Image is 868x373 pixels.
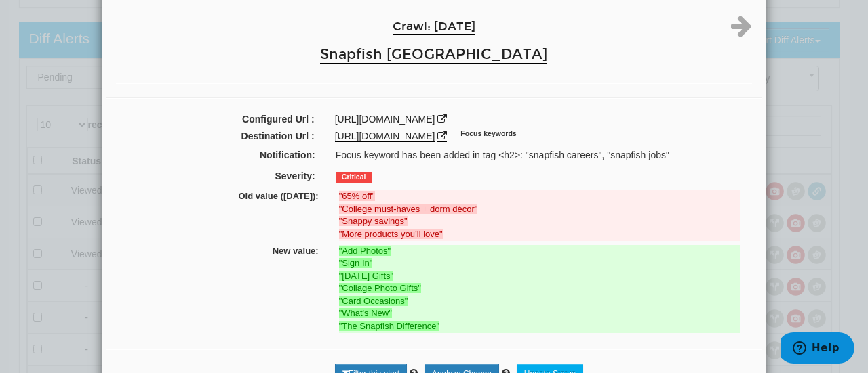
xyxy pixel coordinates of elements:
[339,283,421,293] strong: "Collage Photo Gifts"
[460,129,516,137] sup: Focus keywords
[320,45,547,64] a: Snapfish [GEOGRAPHIC_DATA]
[339,229,443,239] strong: "More products you’ll love"
[339,191,375,201] strong: "65% off"
[339,271,394,281] strong: "[DATE] Gifts"
[108,169,325,183] label: Severity:
[339,204,478,214] strong: "College must-haves + dorm décor"
[781,332,854,366] iframe: Opens a widget where you can find more information
[106,129,325,143] label: Destination Url :
[339,321,439,331] strong: "The Snapfish Difference"
[118,190,329,203] label: Old value ([DATE]):
[106,112,325,126] label: Configured Url :
[335,131,435,142] a: [URL][DOMAIN_NAME]
[325,148,760,162] div: Focus keyword has been added in tag <h2>: "snapfish careers", "snapfish jobs"
[336,172,372,183] span: Critical
[393,20,475,35] a: Crawl: [DATE]
[339,308,392,318] strong: "What's New"
[731,26,752,37] a: Next alert
[339,296,408,306] strong: "Card Occasions"
[339,216,408,226] strong: "Snappy savings"
[335,114,435,125] a: [URL][DOMAIN_NAME]
[339,246,391,256] strong: "Add Photos"
[118,245,329,258] label: New value:
[339,258,373,268] strong: "Sign In"
[108,148,325,162] label: Notification:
